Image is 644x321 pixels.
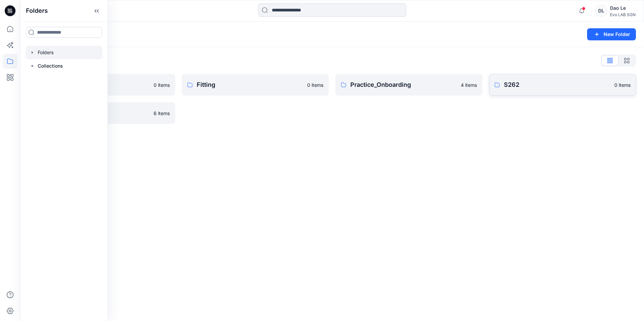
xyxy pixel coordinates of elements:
div: DL [595,5,607,17]
a: Practice_Onboarding4 items [335,74,482,96]
button: New Folder [587,28,636,40]
p: Collections [38,62,63,70]
p: S262 [504,80,610,90]
p: 0 items [154,81,170,88]
div: Dao Le [610,4,636,12]
p: Practice_Onboarding [350,80,457,90]
p: Fitting [197,80,303,90]
p: 0 items [307,81,323,88]
p: 0 items [614,81,631,88]
p: 6 items [154,110,170,117]
a: S2620 items [489,74,636,96]
div: Evo LAB SGN [610,12,636,17]
a: Fitting0 items [182,74,329,96]
p: 4 items [461,81,477,88]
